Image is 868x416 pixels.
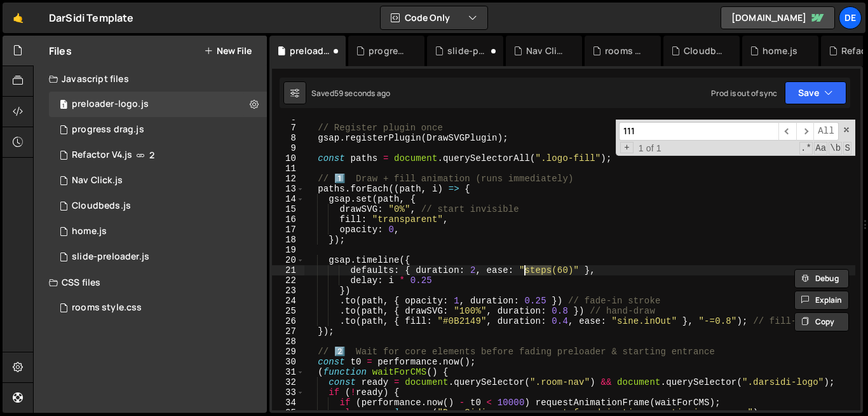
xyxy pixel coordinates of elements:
[272,174,304,184] div: 12
[272,336,304,347] div: 28
[814,142,827,155] span: CaseSensitive Search
[272,235,304,245] div: 18
[794,269,849,288] button: Debug
[149,150,154,160] span: 2
[72,302,142,314] div: rooms style.css
[620,142,634,153] span: Toggle Replace mode
[813,122,839,141] span: Alt-Enter
[796,122,814,141] span: ​
[49,10,134,25] div: DarSidi Template
[272,286,304,296] div: 23
[447,45,488,57] div: slide-preloader.js
[72,251,149,263] div: slide-preloader.js
[72,226,107,237] div: home.js
[272,347,304,357] div: 29
[204,46,252,56] button: New File
[49,193,267,219] div: 15943/47638.js
[843,142,851,155] span: Search In Selection
[272,377,304,387] div: 32
[272,316,304,326] div: 26
[829,142,842,155] span: Whole Word Search
[34,66,267,92] div: Javascript files
[272,163,304,174] div: 11
[272,143,304,153] div: 9
[272,306,304,316] div: 25
[3,3,34,33] a: 🤙
[49,244,267,270] div: slide-preloader.js
[290,45,330,57] div: preloader-logo.js
[799,142,813,155] span: RegExp Search
[49,117,267,142] div: 15943/48069.js
[49,219,267,244] div: 15943/42886.js
[272,153,304,163] div: 10
[272,367,304,377] div: 31
[794,291,849,310] button: Explain
[72,124,144,135] div: progress drag.js
[60,101,67,111] span: 1
[72,175,123,186] div: Nav Click.js
[49,92,267,117] div: 15943/48230.js
[381,6,487,29] button: Code Only
[272,184,304,194] div: 13
[49,295,267,321] div: 15943/48032.css
[272,123,304,133] div: 7
[272,265,304,275] div: 21
[634,143,667,153] span: 1 of 1
[272,296,304,306] div: 24
[272,225,304,235] div: 17
[49,168,267,193] div: 15943/48056.js
[72,200,131,212] div: Cloudbeds.js
[794,312,849,331] button: Copy
[72,149,132,161] div: Refactor V4.js
[711,88,777,99] div: Prod is out of sync
[34,270,267,295] div: CSS files
[272,398,304,408] div: 34
[272,194,304,204] div: 14
[272,326,304,336] div: 27
[785,81,846,104] button: Save
[763,45,797,57] div: home.js
[619,122,778,141] input: Search for
[49,142,267,168] div: 15943/47458.js
[839,6,862,29] a: De
[272,214,304,225] div: 16
[334,88,390,99] div: 59 seconds ago
[272,275,304,286] div: 22
[721,6,835,29] a: [DOMAIN_NAME]
[272,357,304,367] div: 30
[272,387,304,398] div: 33
[272,204,304,214] div: 15
[272,133,304,143] div: 8
[311,88,390,99] div: Saved
[72,99,149,110] div: preloader-logo.js
[605,45,646,57] div: rooms style.css
[526,45,567,57] div: Nav Click.js
[684,45,724,57] div: Cloudbeds.js
[49,44,72,58] h2: Files
[778,122,796,141] span: ​
[272,255,304,265] div: 20
[369,45,409,57] div: progress drag.js
[272,245,304,255] div: 19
